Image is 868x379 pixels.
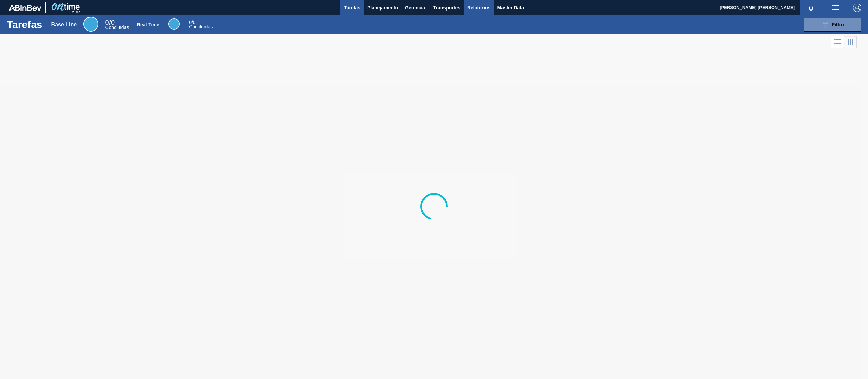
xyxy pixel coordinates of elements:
span: Master Data [497,4,524,12]
img: userActions [831,4,840,12]
div: Base Line [83,17,98,32]
img: Logout [853,4,861,12]
span: 0 [189,20,192,25]
span: Gerencial [405,4,427,12]
span: / 0 [105,19,115,26]
span: Tarefas [344,4,360,12]
span: 0 [105,19,109,26]
span: Planejamento [367,4,398,12]
span: Transportes [433,4,460,12]
button: Notificações [800,3,822,13]
div: Real Time [189,20,213,29]
div: Real Time [168,18,180,30]
img: TNhmsLtSVTkK8tSr43FrP2fwEKptu5GPRR3wAAAABJRU5ErkJggg== [9,5,41,11]
span: Concluídas [189,24,213,29]
h1: Tarefas [7,21,42,28]
span: Concluídas [105,25,129,30]
button: Filtro [804,18,861,32]
span: Filtro [832,22,844,27]
div: Base Line [51,22,77,28]
span: Relatórios [467,4,490,12]
div: Real Time [137,22,159,27]
span: / 0 [189,20,195,25]
div: Base Line [105,20,129,30]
